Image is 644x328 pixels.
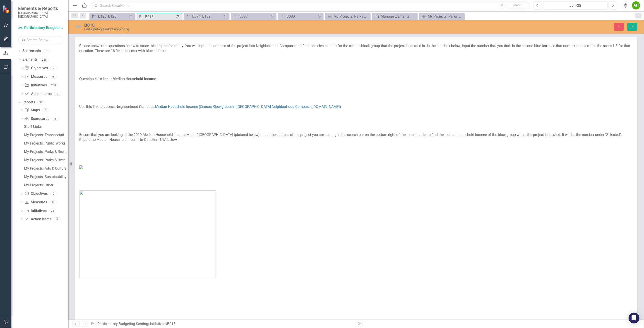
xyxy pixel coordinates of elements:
[334,14,369,19] div: My Projects: Parks & Recreation
[155,105,341,109] a: Median Household Income (Census Blockgroups) - [GEOGRAPHIC_DATA] Neighborhood Compass ([DOMAIN_NA...
[50,75,57,79] div: 0
[92,2,530,10] input: Search ClearPoint...
[79,103,633,110] p: Use this link to access Neighborhood Compass:
[232,14,269,19] a: B087
[185,14,222,19] a: B074, B109
[37,100,45,104] div: 36
[545,3,606,8] div: Jun-25
[23,148,68,155] a: My Projects: Parks & Recreation
[79,43,633,55] p: Please answer the questions below to score this project for equity. You will input the address of...
[286,14,316,19] div: B080
[84,23,395,28] div: B018
[22,57,38,62] a: Elements
[91,321,353,327] div: » »
[506,2,529,9] button: Search
[49,200,57,204] div: 0
[23,173,68,181] a: My Projects: Sustainability
[91,14,128,19] a: B125, B126
[79,131,633,144] p: Ensure that you are looking at the 2019 Median Household Income Map of [GEOGRAPHIC_DATA] (picture...
[192,14,222,19] div: B074, B109
[420,14,463,19] a: My Projects: Parks & Recreation Spanish
[49,83,58,87] div: 258
[24,191,48,196] a: Objectives
[54,92,61,96] div: 0
[54,217,61,221] div: 0
[49,209,56,213] div: 28
[428,14,463,19] div: My Projects: Parks & Recreation Spanish
[24,158,68,162] div: My Projects: Parks & Recreation Spanish
[23,123,68,130] a: Staff Links
[50,192,57,196] div: 0
[24,108,40,113] a: Maps
[24,200,47,205] a: Measures
[18,36,63,44] input: Search Below...
[79,190,216,278] img: image_1uojr8616p777.png
[79,165,83,169] img: Screenshot%202023-05-23%20142147.png
[18,11,63,19] small: [GEOGRAPHIC_DATA], [GEOGRAPHIC_DATA]
[24,183,68,187] div: My Projects: Other
[23,131,68,139] a: My Projects: Transportation
[24,116,49,121] a: Scorecards
[18,25,63,31] a: Participatory Budgeting Scoring
[25,74,47,79] a: Measures
[84,28,395,31] div: Participatory Budgeting Scoring
[24,175,68,179] div: My Projects: Sustainability
[2,5,10,13] img: ClearPoint Strategy
[25,91,51,97] a: Action Items
[239,14,269,19] div: B087
[24,133,68,137] div: My Projects: Transportation
[24,150,68,154] div: My Projects: Parks & Recreation
[150,322,165,326] a: Initiatives
[543,1,608,10] button: Jun-25
[279,14,316,19] a: B080
[79,77,156,81] strong: Question 4.1A Input Median Household Income
[24,217,51,222] a: Action Items
[23,182,68,189] a: My Projects: Other
[24,141,68,145] div: My Projects: Public Works
[24,166,68,171] div: My Projects: Arts & Culture
[23,140,68,147] a: My Projects: Public Works
[23,165,68,172] a: My Projects: Arts & Culture
[1,1,551,7] p: For this specific project, how would you measure success? If implemented, what data would be gath...
[326,14,369,19] a: My Projects: Parks & Recreation
[52,117,59,121] div: 8
[42,108,49,112] div: 0
[632,1,640,10] button: AH
[75,23,82,30] img: Not Defined
[23,157,68,164] a: My Projects: Parks & Recreation Spanish
[18,6,63,11] span: Elements & Reports
[22,48,41,54] a: Scorecards
[381,14,416,19] div: Manage Elements
[25,83,47,88] a: Initiatives
[25,66,48,71] a: Objectives
[40,58,49,62] div: 265
[22,100,35,105] a: Reports
[98,14,128,19] div: B125, B126
[24,208,46,214] a: Initiatives
[513,3,522,7] span: Search
[50,66,58,70] div: 7
[167,322,175,326] div: B018
[145,14,175,20] div: B018
[629,313,639,323] div: Open Intercom Messenger
[373,14,416,19] a: Manage Elements
[97,322,148,326] a: Participatory Budgeting Scoring
[43,49,50,53] div: 1
[24,125,68,129] div: Staff Links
